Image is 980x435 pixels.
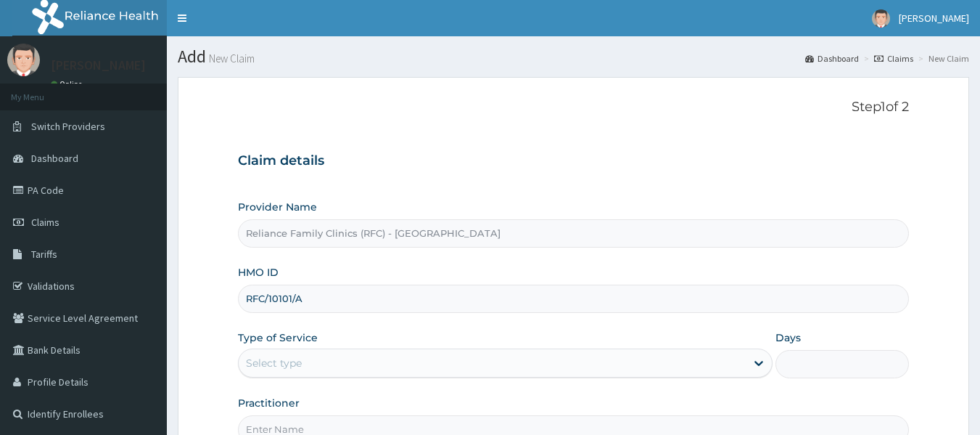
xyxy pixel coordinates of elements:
[246,356,302,370] div: Select type
[899,12,969,25] span: [PERSON_NAME]
[238,153,910,169] h3: Claim details
[805,52,859,65] a: Dashboard
[775,330,801,345] label: Days
[874,52,913,65] a: Claims
[51,59,146,72] p: [PERSON_NAME]
[51,79,86,89] a: Online
[31,152,78,165] span: Dashboard
[31,248,57,261] span: Tariffs
[31,216,59,229] span: Claims
[872,9,890,28] img: User Image
[7,44,40,76] img: User Image
[178,47,969,66] h1: Add
[915,52,969,65] li: New Claim
[238,330,318,345] label: Type of Service
[238,99,910,115] p: Step 1 of 2
[31,120,105,133] span: Switch Providers
[206,53,255,64] small: New Claim
[238,285,910,313] input: Enter HMO ID
[238,200,317,214] label: Provider Name
[238,396,300,410] label: Practitioner
[238,265,279,280] label: HMO ID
